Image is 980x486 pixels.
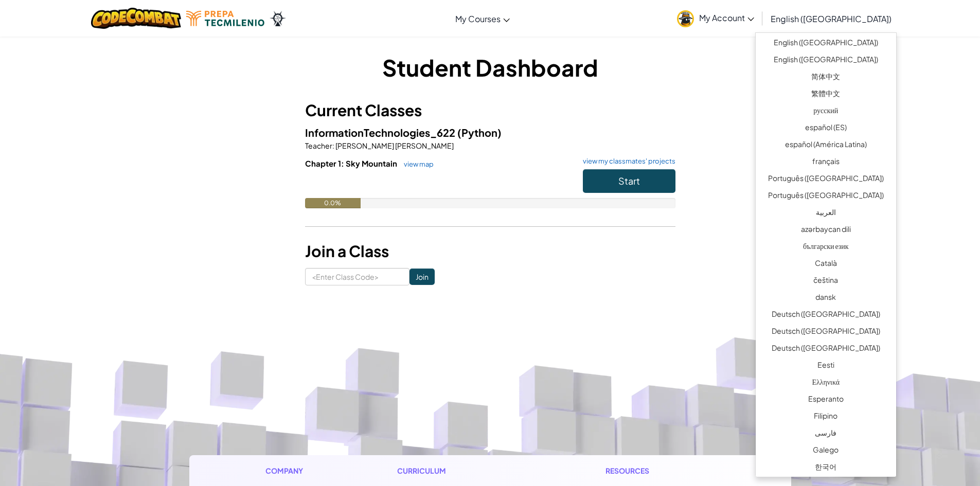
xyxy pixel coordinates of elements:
div: 0.0% [305,198,361,208]
a: Deutsch ([GEOGRAPHIC_DATA]) [756,307,896,324]
a: Català [756,256,896,273]
input: Join [409,268,435,285]
a: Filipino [756,409,896,426]
a: español (ES) [756,120,896,137]
a: فارسی [756,426,896,443]
a: 简体中文 [756,69,896,86]
img: avatar [677,10,694,27]
h3: Join a Class [305,240,675,263]
button: Start [583,169,675,193]
h1: Company [265,465,313,476]
span: Start [618,175,640,187]
a: English ([GEOGRAPHIC_DATA]) [756,35,896,52]
a: русский [756,103,896,120]
a: 한국어 [756,460,896,477]
a: My Account [672,2,759,34]
a: Deutsch ([GEOGRAPHIC_DATA]) [756,341,896,358]
span: My Account [699,12,754,23]
span: My Courses [455,13,501,24]
a: view map [399,160,434,168]
h1: Student Dashboard [305,51,675,83]
a: Português ([GEOGRAPHIC_DATA]) [756,171,896,188]
a: Deutsch ([GEOGRAPHIC_DATA]) [756,324,896,341]
img: Ozaria [270,11,286,26]
span: InformationTechnologies_622 [305,126,457,139]
a: Ελληνικά [756,375,896,392]
input: <Enter Class Code> [305,268,409,285]
span: English ([GEOGRAPHIC_DATA]) [771,13,892,24]
a: Esperanto [756,392,896,409]
span: [PERSON_NAME] [PERSON_NAME] [334,141,454,150]
a: čeština [756,273,896,290]
a: My Courses [450,5,515,32]
a: 繁體中文 [756,86,896,103]
h1: Curriculum [397,465,522,476]
a: English ([GEOGRAPHIC_DATA]) [765,5,897,32]
a: български език [756,239,896,256]
a: français [756,154,896,171]
a: Eesti [756,358,896,375]
span: Chapter 1: Sky Mountain [305,158,399,168]
a: Português ([GEOGRAPHIC_DATA]) [756,188,896,205]
span: Teacher [305,141,332,150]
span: : [332,141,334,150]
h1: Resources [605,465,715,476]
a: العربية [756,205,896,222]
a: Galego [756,443,896,460]
a: español (América Latina) [756,137,896,154]
h3: Current Classes [305,99,675,122]
img: CodeCombat logo [91,8,181,29]
span: (Python) [457,126,502,139]
a: azərbaycan dili [756,222,896,239]
a: view my classmates' projects [578,158,675,165]
img: Tecmilenio logo [186,11,264,26]
a: dansk [756,290,896,307]
a: English ([GEOGRAPHIC_DATA]) [756,52,896,69]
